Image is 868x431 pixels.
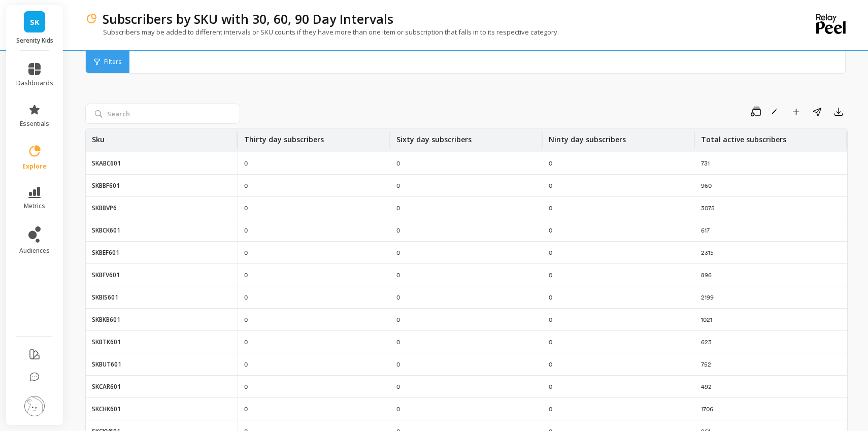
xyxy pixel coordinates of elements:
p: 0 [549,360,552,369]
p: Ninty day subscribers [549,128,626,145]
p: 0 [396,204,400,212]
p: 0 [549,293,552,302]
p: 0 [396,293,400,302]
span: SK [30,16,40,28]
p: 0 [396,182,400,190]
p: 0 [549,226,552,235]
span: audiences [19,247,50,255]
p: SKCHK601 [92,405,121,413]
p: Subscribers by SKU with 30, 60, 90 Day Intervals [103,10,393,27]
p: 0 [244,338,248,346]
p: 0 [396,271,400,279]
p: 0 [549,316,552,324]
p: 0 [549,271,552,279]
p: 0 [244,405,248,413]
p: Sixty day subscribers [396,128,472,145]
p: SKBCK601 [92,226,120,235]
p: 0 [396,249,400,257]
img: header icon [85,13,97,25]
p: 0 [244,204,248,212]
p: SKBFV601 [92,271,120,279]
p: 0 [396,405,400,413]
p: SKBBVP6 [92,204,117,212]
p: SKBKB601 [92,316,120,324]
p: 960 [701,182,714,190]
span: dashboards [16,79,53,87]
p: 0 [244,159,248,168]
img: profile picture [24,396,45,416]
p: 0 [244,226,248,235]
p: Thirty day subscribers [244,128,324,145]
p: 0 [396,360,400,369]
p: 2315 [701,249,716,257]
p: 0 [396,383,400,391]
p: 0 [549,159,552,168]
p: 0 [549,249,552,257]
p: 623 [701,338,714,346]
p: 0 [549,182,552,190]
p: 731 [701,159,712,168]
p: SKBIS601 [92,293,118,302]
p: 0 [244,293,248,302]
p: 0 [244,249,248,257]
p: SKABC601 [92,159,121,168]
p: 617 [701,226,712,235]
p: 0 [244,316,248,324]
p: SKBBF601 [92,182,120,190]
p: 1021 [701,316,714,324]
p: Subscribers may be added to different intervals or SKU counts if they have more than one item or ... [85,27,559,37]
p: 3075 [701,204,717,212]
p: 0 [244,271,248,279]
input: Search [85,104,240,124]
p: 0 [549,383,552,391]
p: 492 [701,383,714,391]
p: Sku [92,128,105,145]
p: 0 [396,226,400,235]
p: 752 [701,360,713,369]
p: SKBTK601 [92,338,121,346]
p: Total active subscribers [701,128,786,145]
p: SKCAR601 [92,383,121,391]
p: 0 [549,405,552,413]
p: SKBUT601 [92,360,121,369]
p: 896 [701,271,714,279]
p: 0 [244,360,248,369]
p: 0 [244,383,248,391]
p: 0 [244,182,248,190]
p: Serenity Kids [16,37,53,45]
span: explore [22,162,47,171]
p: 1706 [701,405,715,413]
p: 2199 [701,293,716,302]
span: essentials [20,120,49,128]
p: 0 [396,159,400,168]
span: Filters [104,58,121,66]
p: 0 [396,316,400,324]
p: 0 [549,338,552,346]
p: SKBEF601 [92,249,119,257]
span: metrics [24,202,45,210]
p: 0 [549,204,552,212]
p: 0 [396,338,400,346]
